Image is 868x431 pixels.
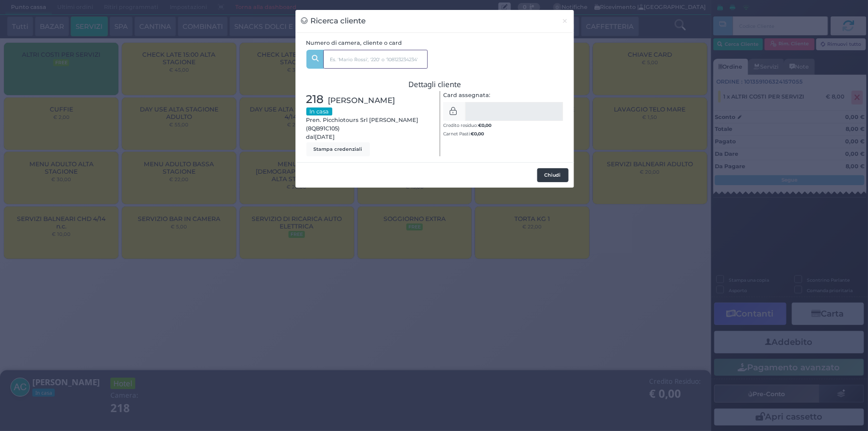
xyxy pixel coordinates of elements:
[443,131,484,136] small: Carnet Pasti:
[443,91,490,100] label: Card assegnata:
[557,10,574,32] button: Chiudi
[301,15,366,27] h3: Ricerca cliente
[537,168,569,182] button: Chiudi
[301,91,435,156] div: Pren. Picchiotours Srl [PERSON_NAME] (8QB91C105) dal
[306,39,402,47] label: Numero di camera, cliente o card
[306,80,564,89] h3: Dettagli cliente
[315,133,335,141] span: [DATE]
[306,142,370,156] button: Stampa credenziali
[478,122,491,128] b: €
[482,122,491,128] span: 0,00
[323,50,428,69] input: Es. 'Mario Rossi', '220' o '108123234234'
[474,130,484,137] span: 0,00
[328,95,395,106] span: [PERSON_NAME]
[443,122,491,128] small: Credito residuo:
[306,108,332,115] small: In casa
[562,15,569,26] span: ×
[471,131,484,136] b: €
[306,91,324,108] span: 218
